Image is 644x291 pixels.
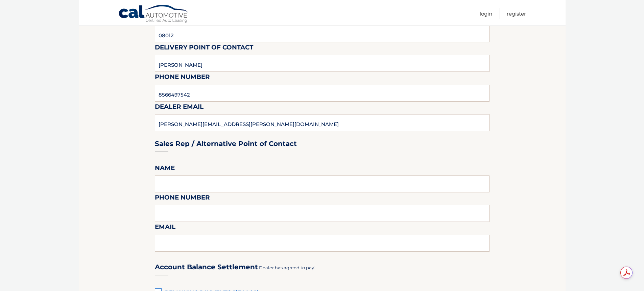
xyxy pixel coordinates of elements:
[155,42,253,55] label: Delivery Point of Contact
[118,4,189,24] a: Cal Automotive
[155,263,258,271] h3: Account Balance Settlement
[155,163,175,175] label: Name
[155,192,210,205] label: Phone Number
[155,222,175,234] label: Email
[155,140,297,148] h3: Sales Rep / Alternative Point of Contact
[259,265,315,270] span: Dealer has agreed to pay:
[155,72,210,84] label: Phone Number
[480,8,492,19] a: Login
[155,102,204,114] label: Dealer Email
[507,8,526,19] a: Register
